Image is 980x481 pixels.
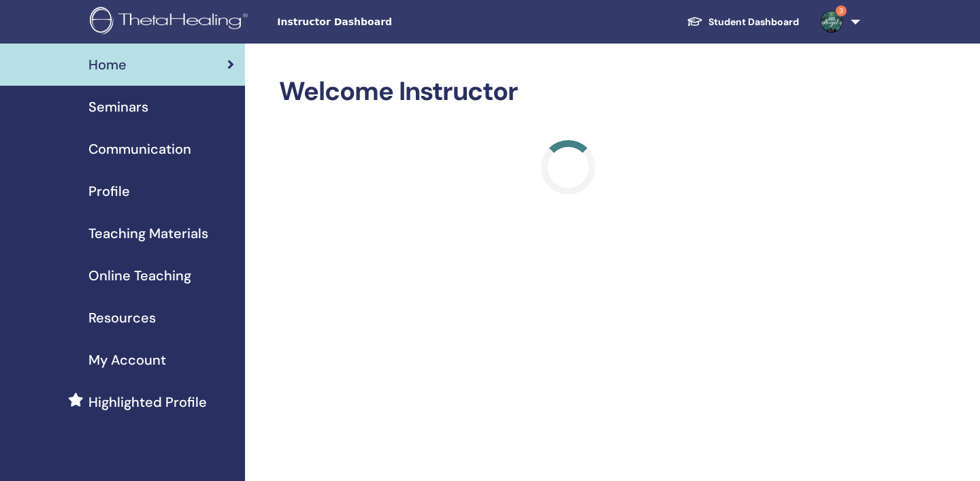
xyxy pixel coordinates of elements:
span: 3 [836,5,847,16]
span: My Account [88,350,166,370]
span: Instructor Dashboard [277,15,481,29]
span: Teaching Materials [88,223,208,244]
img: logo.png [90,7,252,37]
img: graduation-cap-white.svg [687,16,703,27]
span: Seminars [88,97,148,117]
span: Profile [88,181,130,201]
span: Online Teaching [88,265,191,286]
span: Highlighted Profile [88,392,207,412]
span: Resources [88,308,156,328]
span: Home [88,54,127,75]
img: default.jpg [821,11,843,33]
h2: Welcome Instructor [279,76,857,107]
span: Communication [88,139,191,159]
a: Student Dashboard [676,10,810,35]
